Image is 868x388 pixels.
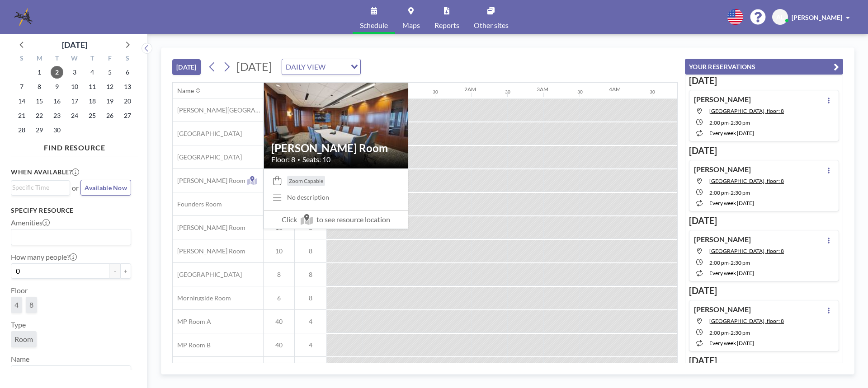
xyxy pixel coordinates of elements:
span: 10 [264,247,294,255]
h4: [PERSON_NAME] [694,95,751,104]
span: 8 [295,271,326,279]
span: MP Room B [173,341,211,349]
span: Wednesday, September 17, 2025 [68,95,81,108]
span: 8 [295,294,326,302]
span: [PERSON_NAME][GEOGRAPHIC_DATA] [173,106,263,114]
h4: FIND RESOURCE [11,140,138,152]
span: [PERSON_NAME] Room [173,247,245,255]
span: 4 [295,318,326,326]
span: Tuesday, September 16, 2025 [51,95,63,108]
span: Seats: 10 [302,155,330,164]
button: Available Now [80,180,131,196]
span: Thursday, September 11, 2025 [86,80,99,93]
span: Wednesday, September 10, 2025 [68,80,81,93]
div: T [83,53,101,65]
span: or [72,183,79,192]
span: 4 [295,341,326,349]
span: 2:30 PM [731,329,750,336]
span: 40 [264,318,294,326]
span: 2:00 PM [709,329,729,336]
span: Other sites [474,22,509,29]
span: [PERSON_NAME] [792,14,842,21]
input: Search for option [12,182,65,192]
span: Wednesday, September 3, 2025 [68,66,81,79]
h3: [DATE] [689,75,839,86]
h4: [PERSON_NAME] [694,235,751,244]
span: Monday, September 1, 2025 [33,66,46,79]
div: F [101,53,118,65]
h3: [DATE] [689,215,839,226]
span: - [729,119,731,126]
span: 8 [295,247,326,255]
span: MP Room A [173,318,211,326]
span: Monday, September 8, 2025 [33,80,46,93]
span: Schedule [360,22,388,29]
span: Monday, September 29, 2025 [33,124,46,136]
span: Maps [402,22,420,29]
span: Thursday, September 18, 2025 [86,95,99,108]
span: [DATE] [236,60,272,73]
span: Thursday, September 4, 2025 [86,66,99,79]
div: 30 [650,89,655,95]
div: T [48,53,66,65]
div: 3AM [537,86,548,93]
span: • [297,157,300,163]
h4: [PERSON_NAME] [694,305,751,314]
h4: [PERSON_NAME] [694,165,751,174]
span: Sunday, September 21, 2025 [15,109,28,122]
span: Saturday, September 27, 2025 [121,109,134,122]
span: Room [14,335,33,344]
span: Reports [434,22,459,29]
input: Search for option [12,368,126,379]
span: Morningside Room [173,294,231,302]
h3: [DATE] [689,145,839,156]
span: every week [DATE] [709,130,754,136]
span: Sweet Auburn Room, floor: 8 [709,108,784,114]
span: Thursday, September 25, 2025 [86,109,99,122]
span: [PERSON_NAME] Room [173,177,245,185]
span: Monday, September 22, 2025 [33,109,46,122]
span: - [729,259,731,266]
div: Name [177,87,194,95]
div: 4AM [609,86,621,93]
label: Type [11,320,26,329]
span: Tuesday, September 23, 2025 [51,109,63,122]
span: Sweet Auburn Room, floor: 8 [709,318,784,324]
span: Saturday, September 20, 2025 [121,95,134,108]
span: 2:30 PM [731,189,750,196]
span: Sunday, September 7, 2025 [15,80,28,93]
span: Tuesday, September 30, 2025 [51,124,63,136]
div: [DATE] [62,38,87,51]
input: Search for option [12,231,126,243]
input: Search for option [328,61,345,73]
img: resource-image [264,71,408,179]
div: 30 [505,89,510,95]
div: M [31,53,48,65]
label: How many people? [11,252,77,262]
span: 2:00 PM [709,189,729,196]
span: 2:00 PM [709,119,729,126]
span: Friday, September 5, 2025 [104,66,116,79]
button: [DATE] [172,59,201,75]
span: [PERSON_NAME] Room [173,224,245,232]
span: Sweet Auburn Room, floor: 8 [709,178,784,184]
span: Saturday, September 13, 2025 [121,80,134,93]
span: 6 [264,294,294,302]
span: 8 [264,271,294,279]
div: Search for option [11,181,70,194]
span: Tuesday, September 2, 2025 [51,66,63,79]
div: S [13,53,31,65]
span: - [729,329,731,336]
h3: [DATE] [689,285,839,296]
div: 30 [433,89,438,95]
div: No description [287,193,329,201]
span: Saturday, September 6, 2025 [121,66,134,79]
span: Available Now [85,184,127,192]
div: Search for option [11,229,131,245]
h2: [PERSON_NAME] Room [271,141,401,155]
span: Wednesday, September 24, 2025 [68,109,81,122]
span: 2:00 PM [709,259,729,266]
span: Founders Room [173,200,222,208]
span: Zoom Capable [289,178,323,184]
span: - [729,189,731,196]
